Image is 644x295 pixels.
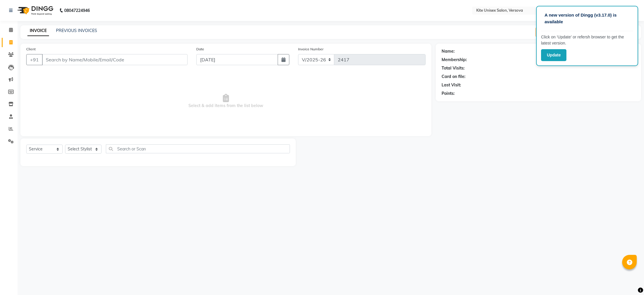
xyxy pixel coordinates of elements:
div: Card on file: [442,74,466,80]
a: PREVIOUS INVOICES [56,28,97,33]
button: Update [541,49,566,61]
img: logo [15,2,55,19]
label: Date [196,47,204,52]
div: Membership: [442,57,467,63]
div: Points: [442,90,455,97]
input: Search or Scan [106,144,290,153]
button: Create New [535,28,569,37]
div: Last Visit: [442,82,461,88]
label: Invoice Number [298,47,323,52]
div: Total Visits: [442,65,465,71]
iframe: chat widget [619,272,638,289]
p: A new version of Dingg (v3.17.0) is available [545,12,630,25]
div: Name: [442,48,455,54]
b: 08047224946 [64,2,90,19]
label: Client [26,47,36,52]
p: Click on ‘Update’ or refersh browser to get the latest version. [541,34,633,46]
input: Search by Name/Mobile/Email/Code [42,54,188,65]
span: Select & add items from the list below [26,72,426,130]
a: INVOICE [27,26,49,36]
button: +91 [26,54,43,65]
